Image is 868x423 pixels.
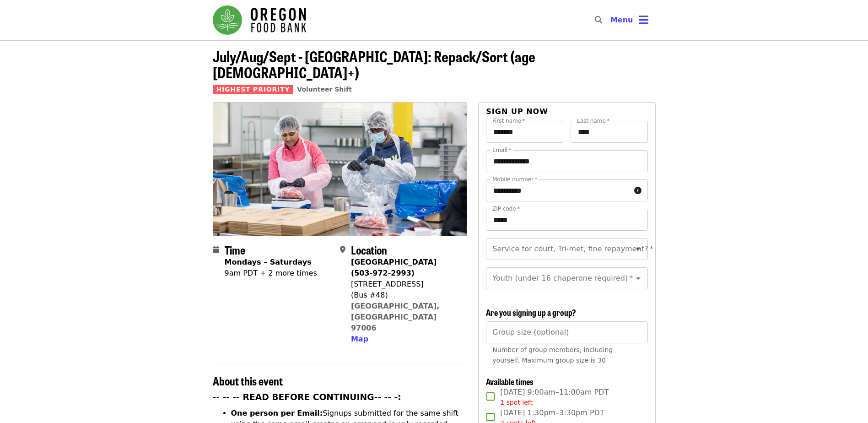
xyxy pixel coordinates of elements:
i: circle-info icon [634,186,642,195]
strong: Mondays – Saturdays [225,258,312,266]
input: Last name [571,121,648,143]
input: Email [486,150,647,172]
i: search icon [595,16,602,24]
span: July/Aug/Sept - [GEOGRAPHIC_DATA]: Repack/Sort (age [DEMOGRAPHIC_DATA]+) [213,45,535,83]
div: [STREET_ADDRESS] [351,279,460,290]
i: bars icon [639,13,648,27]
input: [object Object] [486,321,647,343]
button: Map [351,334,368,345]
span: Available times [486,375,534,387]
span: Location [351,242,387,258]
label: First name [492,118,525,124]
div: 9am PDT + 2 more times [225,268,317,279]
input: ZIP code [486,209,647,231]
label: ZIP code [492,206,520,211]
button: Open [632,243,645,255]
span: Highest Priority [213,85,294,94]
input: First name [486,121,563,143]
a: Volunteer Shift [297,86,352,93]
span: Map [351,335,368,343]
span: About this event [213,373,283,389]
label: Last name [577,118,609,124]
span: Are you signing up a group? [486,306,576,318]
strong: -- -- -- READ BEFORE CONTINUING-- -- -: [213,392,401,402]
label: Mobile number [492,177,537,182]
i: calendar icon [213,245,219,254]
strong: One person per Email: [231,409,323,418]
div: (Bus #48) [351,290,460,301]
span: 1 spot left [500,399,533,406]
a: [GEOGRAPHIC_DATA], [GEOGRAPHIC_DATA] 97006 [351,302,440,332]
span: Time [225,242,245,258]
strong: [GEOGRAPHIC_DATA] (503-972-2993) [351,258,437,277]
button: Toggle account menu [603,9,656,31]
label: Email [492,147,512,153]
input: Search [608,9,615,31]
button: Open [632,272,645,285]
img: July/Aug/Sept - Beaverton: Repack/Sort (age 10+) organized by Oregon Food Bank [213,103,467,235]
input: Mobile number [486,179,630,201]
span: [DATE] 9:00am–11:00am PDT [500,387,609,407]
span: Menu [610,16,633,24]
span: Number of group members, including yourself. Maximum group size is 30 [492,346,613,364]
img: Oregon Food Bank - Home [213,5,306,35]
span: Sign up now [486,107,548,116]
i: map-marker-alt icon [340,245,345,254]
